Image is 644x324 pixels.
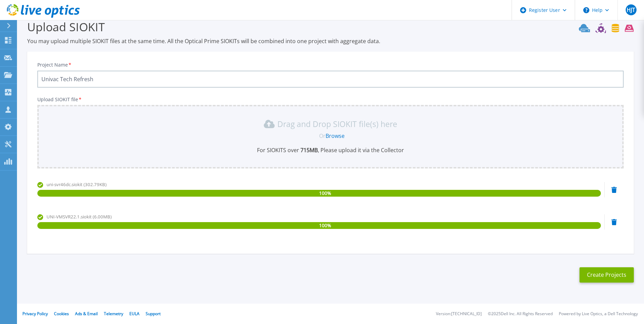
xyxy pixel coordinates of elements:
span: 100 % [319,190,331,197]
span: UNI-VMSVR22.1.siokit (6.00MB) [47,214,112,220]
input: Enter Project Name [37,71,624,88]
a: Ads & Email [75,311,98,317]
li: Version: [TECHNICAL_ID] [436,312,482,316]
p: Upload SIOKIT file [37,97,624,102]
span: uni-svr46dc.siokit (302.79KB) [47,181,107,187]
p: Drag and Drop SIOKIT file(s) here [277,121,397,127]
a: Cookies [54,311,69,317]
button: Create Projects [579,267,634,283]
p: For SIOKITS over , Please upload it via the Collector [41,146,620,154]
a: Browse [326,132,345,140]
h3: Upload SIOKIT [27,19,634,35]
span: HJT [627,7,635,13]
a: EULA [129,311,140,317]
span: Or [319,132,326,140]
div: Drag and Drop SIOKIT file(s) here OrBrowseFor SIOKITS over 715MB, Please upload it via the Collector [41,119,620,154]
li: © 2025 Dell Inc. All Rights Reserved [488,312,553,316]
b: 715 MB [299,146,318,154]
span: 100 % [319,222,331,229]
a: Privacy Policy [22,311,48,317]
li: Powered by Live Optics, a Dell Technology [559,312,638,316]
a: Telemetry [104,311,123,317]
a: Support [146,311,161,317]
label: Project Name [37,62,72,67]
p: You may upload multiple SIOKIT files at the same time. All the Optical Prime SIOKITs will be comb... [27,37,634,45]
